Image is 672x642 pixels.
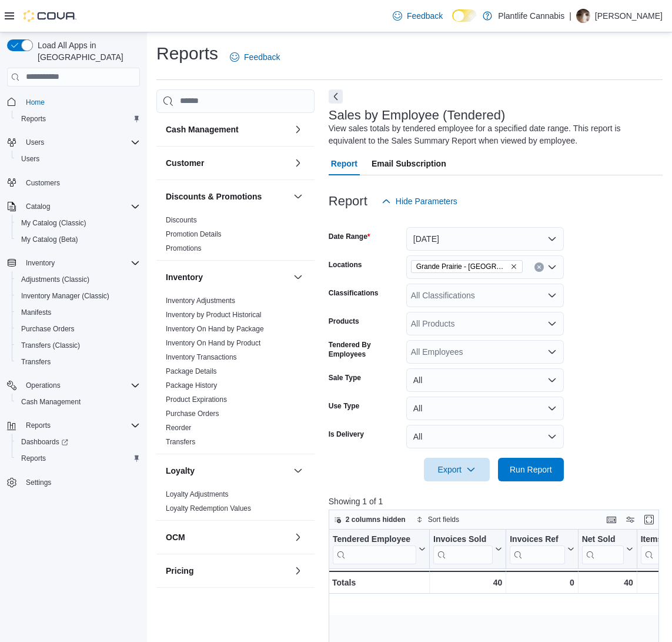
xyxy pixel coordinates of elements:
[329,260,362,270] label: Locations
[21,175,140,190] span: Customers
[166,423,191,433] span: Reorder
[623,513,637,527] button: Display options
[21,275,89,284] span: Adjustments (Classic)
[21,378,140,392] span: Operations
[16,289,140,303] span: Inventory Manager (Classic)
[12,337,145,354] button: Transfers (Classic)
[16,395,140,409] span: Cash Management
[407,10,443,22] span: Feedback
[2,255,145,271] button: Inventory
[156,294,315,454] div: Inventory
[411,260,523,273] span: Grande Prairie - Cobblestone
[346,515,406,524] span: 2 columns hidden
[166,381,217,390] span: Package History
[534,262,544,272] button: Clear input
[510,263,517,270] button: Remove Grande Prairie - Cobblestone from selection in this group
[21,475,56,490] a: Settings
[166,490,229,499] span: Loyalty Adjustments
[424,458,490,481] button: Export
[16,232,83,247] a: My Catalog (Beta)
[166,565,193,577] h3: Pricing
[166,296,235,305] span: Inventory Adjustments
[406,368,564,392] button: All
[433,534,493,545] div: Invoices Sold
[291,530,305,544] button: OCM
[2,377,145,394] button: Operations
[428,515,459,524] span: Sort fields
[12,111,145,127] button: Reports
[16,305,140,320] span: Manifests
[581,576,633,590] div: 40
[166,244,202,252] a: Promotions
[33,39,140,63] span: Load All Apps in [GEOGRAPHIC_DATA]
[16,152,140,166] span: Users
[21,418,55,433] button: Reports
[16,338,140,352] span: Transfers (Classic)
[166,437,195,447] span: Transfers
[21,308,51,317] span: Manifests
[329,194,367,208] h3: Report
[225,45,285,69] a: Feedback
[581,534,623,545] div: Net Sold
[332,576,426,590] div: Totals
[26,478,51,487] span: Settings
[331,152,357,175] span: Report
[166,410,219,418] a: Purchase Orders
[21,218,86,228] span: My Catalog (Classic)
[21,418,140,433] span: Reports
[12,215,145,231] button: My Catalog (Classic)
[16,355,55,369] a: Transfers
[166,504,251,513] a: Loyalty Redemption Values
[166,157,204,169] h3: Customer
[396,195,457,207] span: Hide Parameters
[547,262,557,272] button: Open list of options
[452,22,453,22] span: Dark Mode
[21,256,140,270] span: Inventory
[377,189,462,213] button: Hide Parameters
[156,213,315,260] div: Discounts & Promotions
[166,271,289,283] button: Inventory
[16,112,140,126] span: Reports
[12,321,145,337] button: Purchase Orders
[166,271,203,283] h3: Inventory
[16,451,140,465] span: Reports
[21,154,39,164] span: Users
[16,272,140,287] span: Adjustments (Classic)
[291,189,305,204] button: Discounts & Promotions
[21,437,68,447] span: Dashboards
[166,367,217,375] a: Package Details
[24,10,76,22] img: Cova
[26,98,45,107] span: Home
[510,534,574,564] button: Invoices Ref
[433,534,493,564] div: Invoices Sold
[166,438,195,446] a: Transfers
[406,425,564,448] button: All
[2,134,145,151] button: Users
[433,576,502,590] div: 40
[156,42,218,65] h1: Reports
[21,291,109,301] span: Inventory Manager (Classic)
[12,450,145,467] button: Reports
[21,454,46,463] span: Reports
[291,464,305,478] button: Loyalty
[329,430,364,439] label: Is Delivery
[329,495,663,507] p: Showing 1 of 1
[329,288,379,298] label: Classifications
[166,531,289,543] button: OCM
[166,215,197,225] span: Discounts
[166,325,264,333] a: Inventory On Hand by Package
[166,216,197,224] a: Discounts
[21,378,65,392] button: Operations
[547,319,557,328] button: Open list of options
[406,227,564,251] button: [DATE]
[166,353,237,361] a: Inventory Transactions
[166,230,222,238] a: Promotion Details
[21,341,80,350] span: Transfers (Classic)
[2,198,145,215] button: Catalog
[329,122,657,147] div: View sales totals by tendered employee for a specified date range. This report is equivalent to t...
[21,95,140,109] span: Home
[166,338,260,348] span: Inventory On Hand by Product
[166,565,289,577] button: Pricing
[21,95,49,109] a: Home
[16,272,94,287] a: Adjustments (Classic)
